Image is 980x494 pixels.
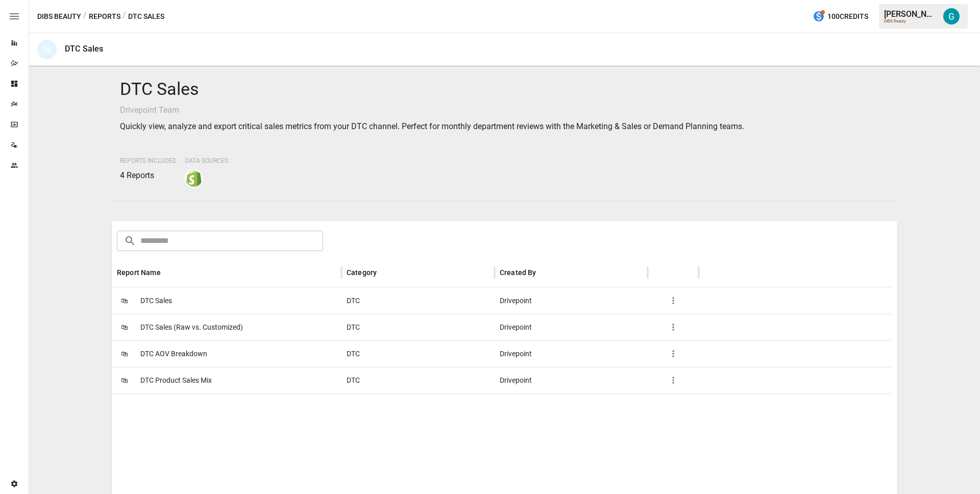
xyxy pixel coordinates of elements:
div: 🛍 [37,40,57,59]
p: Quickly view, analyze and export critical sales metrics from your DTC channel. Perfect for monthl... [120,120,889,133]
button: Reports [89,10,120,23]
div: DTC Sales [65,44,103,54]
img: shopify [186,170,202,187]
span: 🛍 [117,373,132,388]
div: DTC [341,287,495,314]
div: Created By [500,268,536,277]
div: DTC [341,367,495,393]
img: Gavin Acres [943,8,960,24]
span: 🛍 [117,293,132,308]
button: 100Credits [808,7,872,26]
div: [PERSON_NAME] [884,9,937,19]
span: Data Sources [185,157,228,164]
button: Sort [537,265,552,280]
button: Gavin Acres [937,2,966,31]
div: Report Name [117,268,161,277]
div: DTC [341,340,495,367]
div: Drivepoint [495,367,648,393]
span: DTC Product Sales Mix [140,367,212,393]
div: / [122,10,126,23]
div: Drivepoint [495,287,648,314]
div: Drivepoint [495,340,648,367]
span: Reports Included [120,157,177,164]
div: Category [347,268,377,277]
button: DIBS Beauty [37,10,81,23]
div: DTC [341,314,495,340]
button: Sort [378,265,392,280]
span: 🛍 [117,346,132,361]
span: DTC Sales (Raw vs. Customized) [140,314,243,340]
span: 🛍 [117,319,132,335]
button: Sort [162,265,176,280]
div: / [83,10,87,23]
div: DIBS Beauty [884,19,937,23]
span: DTC AOV Breakdown [140,341,207,367]
span: 100 Credits [827,10,868,23]
div: Drivepoint [495,314,648,340]
p: Drivepoint Team [120,104,889,116]
h4: DTC Sales [120,79,889,100]
span: DTC Sales [140,288,172,314]
p: 4 Reports [120,169,177,182]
